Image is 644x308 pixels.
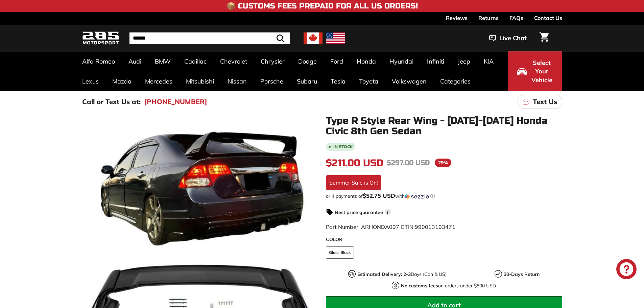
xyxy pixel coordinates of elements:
strong: Best price guarantee [335,209,383,215]
img: Logo_285_Motorsport_areodynamics_components [82,30,119,46]
div: Summer Sale is On! [326,175,381,190]
a: Categories [433,71,477,91]
span: Select Your Vehicle [530,58,553,85]
a: Porsche [254,71,290,91]
p: on orders under $800 USD [401,282,496,289]
input: Search [129,32,290,44]
a: Subaru [290,71,324,91]
a: Jeep [451,51,477,71]
a: Dodge [291,51,324,71]
a: Alfa Romeo [75,51,122,71]
a: Chevrolet [213,51,254,71]
inbox-online-store-chat: Shopify online store chat [614,259,639,281]
a: Volkswagen [385,71,433,91]
strong: No customs fees [401,283,438,289]
span: 29% [435,159,451,167]
a: [PHONE_NUMBER] [144,97,207,107]
span: Live Chat [499,34,527,43]
h4: 📦 Customs Fees Prepaid for All US Orders! [226,2,418,10]
a: Mitsubishi [179,71,221,91]
span: $211.00 USD [326,157,383,169]
a: Reviews [446,12,468,24]
a: Text Us [518,95,562,109]
strong: Estimated Delivery: 2-3 [357,271,411,277]
a: Cadillac [177,51,213,71]
a: Hyundai [383,51,420,71]
a: KIA [477,51,500,71]
a: FAQs [509,12,523,24]
a: Returns [478,12,499,24]
div: or 4 payments of$52.75 USDwithSezzle Click to learn more about Sezzle [326,193,562,199]
span: $52.75 USD [363,192,395,199]
a: Lexus [75,71,105,91]
button: Live Chat [480,30,535,47]
label: COLOR [326,236,562,243]
div: or 4 payments of with [326,193,562,199]
p: Call or Text Us at: [82,97,141,107]
a: Honda [350,51,383,71]
a: Nissan [221,71,254,91]
a: Tesla [324,71,352,91]
a: Contact Us [534,12,562,24]
a: Cart [535,27,553,50]
h1: Type R Style Rear Wing - [DATE]-[DATE] Honda Civic 8th Gen Sedan [326,116,562,137]
strong: 30-Days Return [504,271,540,277]
a: Chrysler [254,51,291,71]
p: Text Us [533,97,557,107]
a: Audi [122,51,148,71]
a: Infiniti [420,51,451,71]
b: In stock [333,145,353,149]
a: Mercedes [138,71,179,91]
span: i [385,209,391,215]
button: Select Your Vehicle [508,51,562,91]
a: Toyota [352,71,385,91]
span: Part Number: ARHONDA007 GTIN: [326,223,455,230]
span: $297.00 USD [387,159,430,167]
span: 990013103471 [415,223,455,230]
a: BMW [148,51,177,71]
img: Sezzle [405,193,429,199]
a: Mazda [105,71,138,91]
a: Ford [324,51,350,71]
p: Days (Can & US) [357,271,447,278]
